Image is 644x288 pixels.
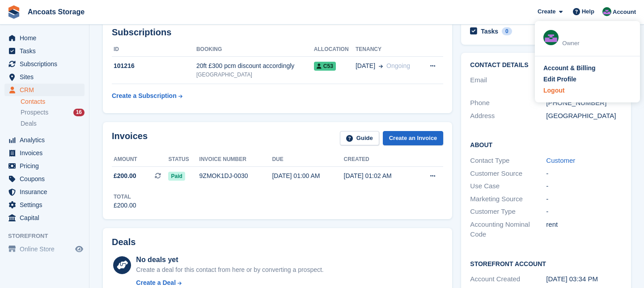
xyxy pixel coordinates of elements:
span: Online Store [20,243,73,255]
span: Ongoing [386,62,410,69]
span: Account [613,8,636,17]
div: [DATE] 01:02 AM [344,171,415,181]
a: Guide [340,131,379,146]
a: menu [4,186,85,198]
a: menu [4,45,85,57]
span: CRM [20,84,73,96]
th: Invoice number [199,152,272,167]
span: Subscriptions [20,58,73,70]
span: Settings [20,199,73,211]
a: Preview store [74,244,85,254]
a: menu [4,84,85,96]
div: Account Created [470,274,546,284]
div: Edit Profile [543,75,576,84]
span: Capital [20,212,73,224]
h2: Contact Details [470,62,622,69]
span: Coupons [20,173,73,185]
span: Help [582,7,594,16]
span: Analytics [20,134,73,146]
div: Owner [562,39,631,48]
div: - [546,169,622,179]
a: menu [4,160,85,172]
div: Address [470,111,546,121]
th: Allocation [314,42,356,57]
a: Create a Subscription [112,88,182,104]
span: Invoices [20,147,73,159]
div: [DATE] 03:34 PM [546,274,622,284]
div: [DATE] 01:00 AM [272,171,343,181]
div: Email [470,75,546,95]
th: Status [168,152,199,167]
div: Account & Billing [543,64,596,73]
th: Created [344,152,415,167]
div: [GEOGRAPHIC_DATA] [196,71,314,79]
div: Customer Type [470,207,546,217]
span: [DATE] [356,61,375,71]
a: Logout [543,86,631,95]
a: Account & Billing [543,64,631,73]
th: Due [272,152,343,167]
div: £200.00 [114,201,136,210]
div: [GEOGRAPHIC_DATA] [546,111,622,121]
a: menu [4,32,85,44]
a: menu [4,58,85,70]
a: menu [4,71,85,83]
span: Create [538,7,555,16]
h2: Storefront Account [470,259,622,268]
div: - [546,194,622,204]
div: Contact Type [470,156,546,166]
h2: Deals [112,237,136,247]
div: Use Case [470,181,546,191]
a: Edit Profile [543,75,631,84]
div: 0 [502,27,512,35]
a: Customer [546,157,575,164]
th: Amount [112,152,168,167]
th: Tenancy [356,42,421,57]
a: menu [4,243,85,255]
a: menu [4,147,85,159]
span: Insurance [20,186,73,198]
div: Create a Deal [136,278,176,288]
div: 9ZMOK1DJ-0030 [199,171,272,181]
a: Deals [21,119,85,128]
span: Deals [21,119,37,128]
a: Create a Deal [136,278,323,288]
div: - [546,181,622,191]
span: Home [20,32,73,44]
span: Tasks [20,45,73,57]
th: Booking [196,42,314,57]
a: Contacts [21,97,85,106]
span: Pricing [20,160,73,172]
a: Create an Invoice [383,131,444,146]
div: Marketing Source [470,194,546,204]
h2: Subscriptions [112,27,443,38]
h2: Invoices [112,131,148,146]
a: menu [4,134,85,146]
div: 16 [73,109,85,116]
a: menu [4,173,85,185]
div: 101216 [112,61,196,71]
div: [PHONE_NUMBER] [546,98,622,108]
span: Sites [20,71,73,83]
a: Ancoats Storage [24,4,88,19]
img: stora-icon-8386f47178a22dfd0bd8f6a31ec36ba5ce8667c1dd55bd0f319d3a0aa187defe.svg [7,5,21,19]
th: ID [112,42,196,57]
span: Paid [168,172,185,181]
span: Storefront [8,232,89,241]
div: Customer Source [470,169,546,179]
span: C53 [314,62,336,71]
span: Prospects [21,108,48,117]
span: £200.00 [114,171,136,181]
a: menu [4,212,85,224]
div: No deals yet [136,254,323,265]
div: Total [114,193,136,201]
div: rent [546,220,622,240]
div: 20ft £300 pcm discount accordingly [196,61,314,71]
div: Create a deal for this contact from here or by converting a prospect. [136,265,323,275]
div: Create a Subscription [112,91,177,101]
div: Phone [470,98,546,108]
h2: About [470,140,622,149]
div: Logout [543,86,564,95]
h2: Tasks [481,27,498,35]
div: - [546,207,622,217]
